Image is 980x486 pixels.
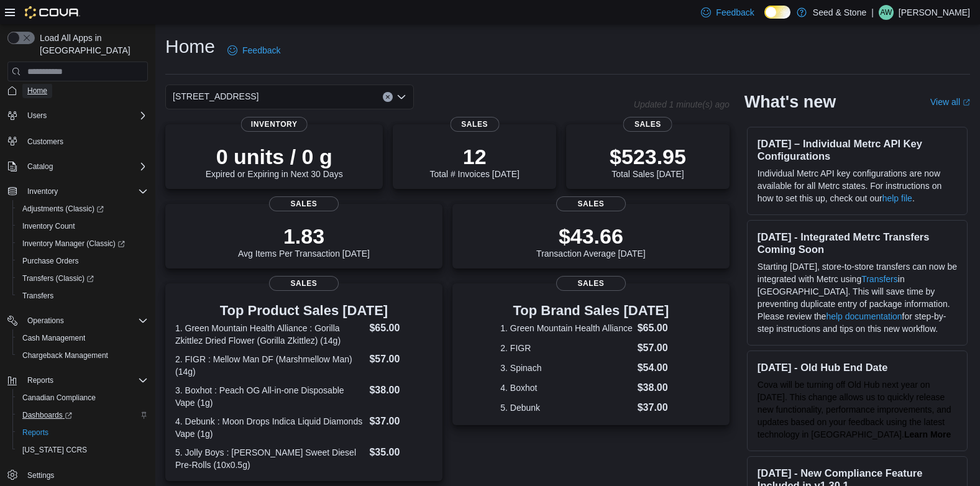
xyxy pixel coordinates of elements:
[22,351,108,360] span: Chargeback Management
[12,200,153,218] a: Adjustments (Classic)
[175,322,364,347] dt: 1. Green Mountain Health Alliance : Gorilla Zkittlez Dried Flower (Gorilla Zkittlez) (14g)
[17,236,148,251] span: Inventory Manager (Classic)
[17,331,90,346] a: Cash Management
[22,393,96,403] span: Canadian Compliance
[27,375,53,385] span: Reports
[22,134,68,149] a: Customers
[17,442,92,457] a: [US_STATE] CCRS
[2,81,153,99] button: Home
[22,184,148,199] span: Inventory
[12,389,153,406] button: Canadian Compliance
[2,312,153,329] button: Operations
[758,167,957,204] p: Individual Metrc API key configurations are now available for all Metrc states. For instructions ...
[638,341,682,355] dd: $57.00
[634,99,730,109] p: Updated 1 minute(s) ago
[17,254,84,268] a: Purchase Orders
[27,137,63,147] span: Customers
[2,132,153,150] button: Customers
[17,271,99,286] a: Transfers (Classic)
[556,196,626,211] span: Sales
[27,470,54,480] span: Settings
[500,382,632,394] dt: 4. Boxhot
[17,425,53,440] a: Reports
[638,360,682,375] dd: $54.00
[12,235,153,252] a: Inventory Manager (Classic)
[22,159,58,174] button: Catalog
[556,276,626,291] span: Sales
[369,445,432,460] dd: $35.00
[638,400,682,415] dd: $37.00
[17,201,109,216] a: Adjustments (Classic)
[27,86,47,96] span: Home
[764,6,790,19] input: Dark Mode
[241,117,308,132] span: Inventory
[22,445,87,455] span: [US_STATE] CCRS
[17,219,80,234] a: Inventory Count
[758,361,957,374] h3: [DATE] - Old Hub End Date
[12,329,153,347] button: Cash Management
[826,311,902,321] a: help documentation
[369,414,432,429] dd: $37.00
[22,133,148,149] span: Customers
[22,313,148,328] span: Operations
[173,89,259,104] span: [STREET_ADDRESS]
[27,111,47,121] span: Users
[269,276,339,291] span: Sales
[500,362,632,374] dt: 3. Spinach
[17,288,148,303] span: Transfers
[880,5,892,20] span: AW
[12,218,153,235] button: Inventory Count
[22,373,148,388] span: Reports
[175,353,364,378] dt: 2. FIGR : Mellow Man DF (Marshmellow Man) (14g)
[206,144,343,179] div: Expired or Expiring in Next 30 Days
[12,270,153,287] a: Transfers (Classic)
[638,321,682,336] dd: $65.00
[27,186,58,196] span: Inventory
[882,193,912,203] a: help file
[17,201,148,216] span: Adjustments (Classic)
[963,99,970,106] svg: External link
[610,144,686,179] div: Total Sales [DATE]
[22,221,75,231] span: Inventory Count
[22,239,125,249] span: Inventory Manager (Classic)
[2,107,153,124] button: Users
[383,92,393,102] button: Clear input
[610,144,686,169] p: $523.95
[871,5,874,20] p: |
[22,184,63,199] button: Inventory
[638,380,682,395] dd: $38.00
[500,342,632,354] dt: 2. FIGR
[17,408,148,423] span: Dashboards
[17,348,113,363] a: Chargeback Management
[716,6,754,19] span: Feedback
[17,219,148,234] span: Inventory Count
[17,254,148,268] span: Purchase Orders
[22,83,52,98] a: Home
[536,224,646,259] div: Transaction Average [DATE]
[500,401,632,414] dt: 5. Debunk
[17,236,130,251] a: Inventory Manager (Classic)
[930,97,970,107] a: View allExternal link
[758,380,951,439] span: Cova will be turning off Old Hub next year on [DATE]. This change allows us to quickly release ne...
[12,406,153,424] a: Dashboards
[27,162,53,172] span: Catalog
[2,372,153,389] button: Reports
[22,108,148,123] span: Users
[25,6,80,19] img: Cova
[22,291,53,301] span: Transfers
[206,144,343,169] p: 0 units / 0 g
[12,424,153,441] button: Reports
[175,415,364,440] dt: 4. Debunk : Moon Drops Indica Liquid Diamonds Vape (1g)
[450,117,499,132] span: Sales
[12,287,153,305] button: Transfers
[238,224,370,249] p: 1.83
[17,425,148,440] span: Reports
[429,144,519,179] div: Total # Invoices [DATE]
[22,313,69,328] button: Operations
[22,333,85,343] span: Cash Management
[369,383,432,398] dd: $38.00
[175,303,433,318] h3: Top Product Sales [DATE]
[17,390,148,405] span: Canadian Compliance
[22,273,94,283] span: Transfers (Classic)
